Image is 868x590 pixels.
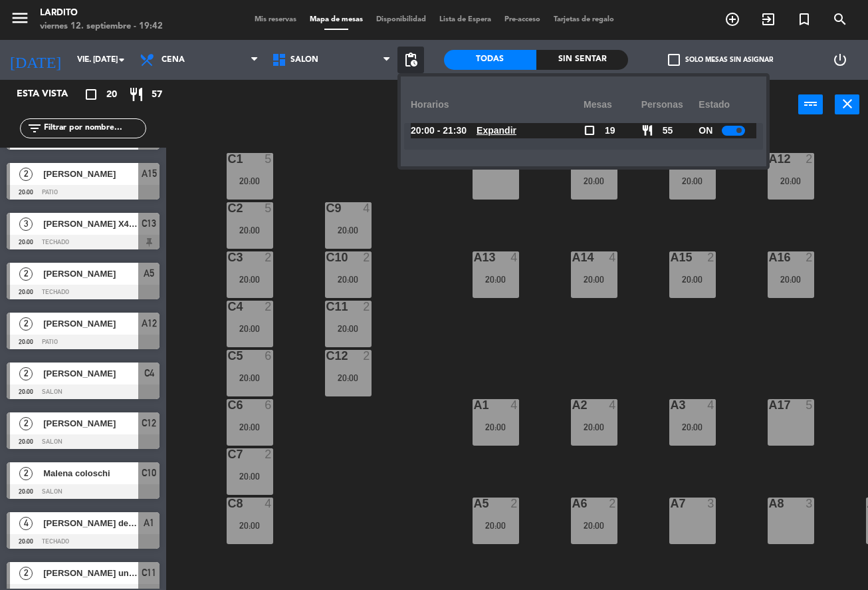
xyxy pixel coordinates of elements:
[43,167,138,181] span: [PERSON_NAME]
[19,317,33,331] span: 2
[227,422,273,432] div: 20:00
[19,168,33,181] span: 2
[228,251,229,263] div: C3
[363,251,371,263] div: 2
[510,399,518,411] div: 4
[477,125,516,136] u: Expandir
[144,515,154,531] span: A1
[832,52,848,68] i: power_settings_new
[106,87,117,102] span: 20
[363,301,371,313] div: 2
[363,350,371,362] div: 2
[83,86,99,102] i: crop_square
[806,251,814,263] div: 2
[19,467,33,480] span: 2
[265,448,272,460] div: 2
[444,50,536,70] div: Todas
[19,417,33,430] span: 2
[144,365,154,381] span: C4
[510,251,518,263] div: 4
[227,176,273,186] div: 20:00
[265,350,272,362] div: 6
[265,153,272,165] div: 5
[668,54,680,66] span: check_box_outline_blank
[43,217,138,231] span: [PERSON_NAME] X4 21.30
[227,275,273,284] div: 20:00
[663,123,673,138] span: 55
[760,11,776,27] i: exit_to_app
[609,251,617,263] div: 4
[10,8,30,28] i: menu
[228,153,229,165] div: C1
[227,373,273,382] div: 20:00
[707,399,715,411] div: 4
[228,301,229,313] div: C4
[769,251,770,263] div: A16
[248,16,303,23] span: Mis reservas
[806,498,814,510] div: 3
[114,52,130,68] i: arrow_drop_down
[571,275,617,284] div: 20:00
[142,166,157,182] span: A15
[19,517,33,530] span: 4
[227,225,273,235] div: 20:00
[228,350,229,362] div: C5
[152,87,162,102] span: 57
[669,275,716,284] div: 20:00
[227,472,273,481] div: 20:00
[19,218,33,231] span: 3
[142,216,156,231] span: C13
[605,123,615,138] span: 19
[411,86,584,123] div: Horarios
[473,422,519,432] div: 20:00
[768,275,814,284] div: 20:00
[19,567,33,580] span: 2
[769,498,770,510] div: A8
[144,265,154,281] span: A5
[867,498,868,510] div: A4
[265,301,272,313] div: 2
[724,11,740,27] i: add_circle_outline
[142,415,156,431] span: C12
[806,153,814,165] div: 2
[671,251,671,263] div: A15
[839,96,855,112] i: close
[142,465,156,481] span: C10
[7,86,96,102] div: Esta vista
[265,399,272,411] div: 6
[228,498,229,510] div: C8
[227,324,273,333] div: 20:00
[128,86,144,102] i: restaurant
[474,498,475,510] div: A5
[227,521,273,530] div: 20:00
[325,324,372,333] div: 20:00
[162,55,185,65] span: Cena
[19,367,33,380] span: 2
[19,267,33,281] span: 2
[40,7,163,20] div: Lardito
[668,54,773,66] label: Solo mesas sin asignar
[609,498,617,510] div: 2
[265,202,272,214] div: 5
[303,16,370,23] span: Mapa de mesas
[474,251,475,263] div: A13
[27,120,43,136] i: filter_list
[669,176,716,186] div: 20:00
[43,466,138,480] span: Malena coloschi
[290,55,318,65] span: SALON
[571,422,617,432] div: 20:00
[43,121,146,136] input: Filtrar por nombre...
[228,448,229,460] div: C7
[474,399,475,411] div: A1
[325,225,372,235] div: 20:00
[571,521,617,530] div: 20:00
[641,124,653,136] span: restaurant
[411,123,467,138] span: 20:00 - 21:30
[803,96,819,112] i: power_input
[671,498,671,510] div: A7
[498,16,547,23] span: Pre-acceso
[707,498,715,510] div: 3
